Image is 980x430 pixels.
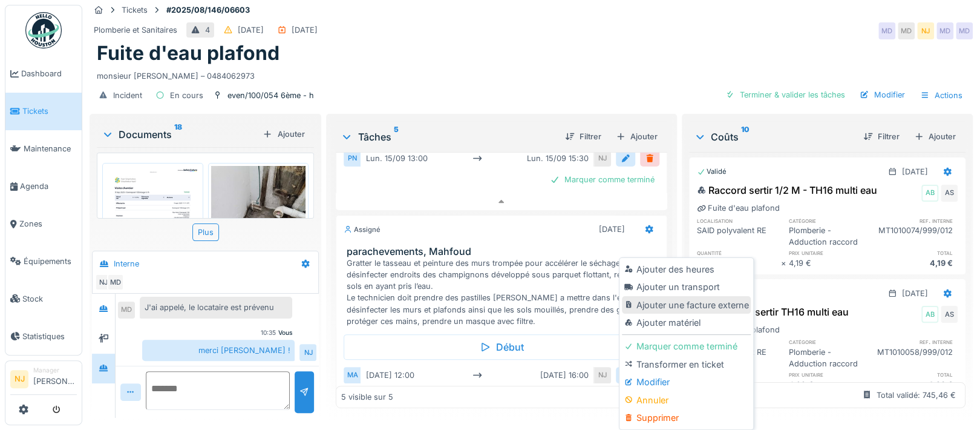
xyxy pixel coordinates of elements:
[599,223,625,235] div: [DATE]
[174,127,182,142] sup: 18
[107,274,124,291] div: MD
[140,297,292,318] div: J'ai appelé, le locataire est prévenu
[24,256,77,267] span: Équipements
[921,185,938,202] div: AB
[858,128,904,145] div: Filtrer
[622,409,751,427] div: Supprimer
[278,328,292,337] div: Vous
[789,225,874,248] div: Plomberie - Adduction raccord
[292,24,318,36] div: [DATE]
[622,296,751,314] div: Ajouter une facture externe
[227,90,314,101] div: even/100/054 6ème - h
[341,130,555,144] div: Tâches
[258,126,309,142] div: Ajouter
[344,367,361,383] div: MA
[789,257,874,269] div: 4,19 €
[781,257,789,269] div: ×
[170,90,203,101] div: En cours
[694,130,854,144] div: Coûts
[909,128,961,145] div: Ajouter
[941,306,958,323] div: AS
[878,22,895,39] div: MD
[873,371,958,379] h6: total
[361,150,593,167] div: lun. 15/09 13:00 lun. 15/09 15:30
[956,22,973,39] div: MD
[915,87,968,104] div: Actions
[941,185,958,202] div: AS
[873,217,958,225] h6: ref. interne
[622,278,751,296] div: Ajouter un transport
[877,389,956,401] div: Total validé: 745,46 €
[97,42,279,65] h1: Fuite d'eau plafond
[102,127,258,142] div: Documents
[921,306,938,323] div: AB
[697,183,877,197] div: Raccord sertir 1/2 M - TH16 multi eau
[95,274,112,291] div: NJ
[781,379,789,391] div: ×
[873,346,958,369] div: MT1010058/999/012
[118,302,135,319] div: MD
[697,202,780,214] div: Fuite d'eau plafond
[142,340,295,361] div: merci [PERSON_NAME] !
[789,217,874,225] h6: catégorie
[622,314,751,332] div: Ajouter matériel
[344,150,361,167] div: PN
[697,167,727,177] div: Validé
[545,171,659,188] div: Marquer comme terminé
[344,225,380,235] div: Assigné
[789,379,874,391] div: 4,28 €
[299,344,316,361] div: NJ
[10,370,28,388] li: NJ
[560,128,606,145] div: Filtrer
[936,22,953,39] div: MD
[97,65,965,82] div: monsieur [PERSON_NAME] – 0484062973
[622,356,751,374] div: Transformer en ticket
[205,24,210,36] div: 4
[789,249,874,257] h6: prix unitaire
[789,346,874,369] div: Plomberie - Adduction raccord
[622,391,751,409] div: Annuler
[697,217,782,225] h6: localisation
[94,24,177,36] div: Plomberie et Sanitaires
[741,130,750,144] sup: 10
[622,373,751,391] div: Modifier
[720,87,850,103] div: Terminer & valider les tâches
[361,367,593,383] div: [DATE] 12:00 [DATE] 16:00
[902,288,928,299] div: [DATE]
[22,293,77,305] span: Stock
[697,225,782,248] div: SAID polyvalent RE
[917,22,934,39] div: NJ
[697,249,782,257] h6: quantité
[622,337,751,356] div: Marquer comme terminé
[20,180,77,192] span: Agenda
[22,331,77,342] span: Statistiques
[622,260,751,279] div: Ajouter des heures
[122,4,148,16] div: Tickets
[611,128,662,145] div: Ajouter
[344,334,659,360] div: Début
[789,338,874,346] h6: catégorie
[24,143,77,154] span: Maintenance
[346,257,661,327] div: Gratter le tasseau et peinture des murs trompée pour accélérer le séchage, désinfecter endroits d...
[19,218,77,230] span: Zones
[21,68,77,79] span: Dashboard
[898,22,915,39] div: MD
[393,130,398,144] sup: 5
[114,258,139,270] div: Interne
[873,338,958,346] h6: ref. interne
[33,366,77,392] li: [PERSON_NAME]
[697,305,849,319] div: Manchon sertir TH16 multi eau
[22,105,77,117] span: Tickets
[192,223,219,241] div: Plus
[113,90,142,101] div: Incident
[341,391,393,403] div: 5 visible sur 5
[789,371,874,379] h6: prix unitaire
[162,4,255,16] strong: #2025/08/146/06603
[855,87,910,103] div: Modifier
[873,379,958,391] div: 4,28 €
[25,12,62,48] img: Badge_color-CXgf-gQk.svg
[594,150,611,167] div: NJ
[594,367,611,383] div: NJ
[260,328,275,337] div: 10:35
[211,166,306,293] img: 182xr7771hgnadgh9aemlb59gkk3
